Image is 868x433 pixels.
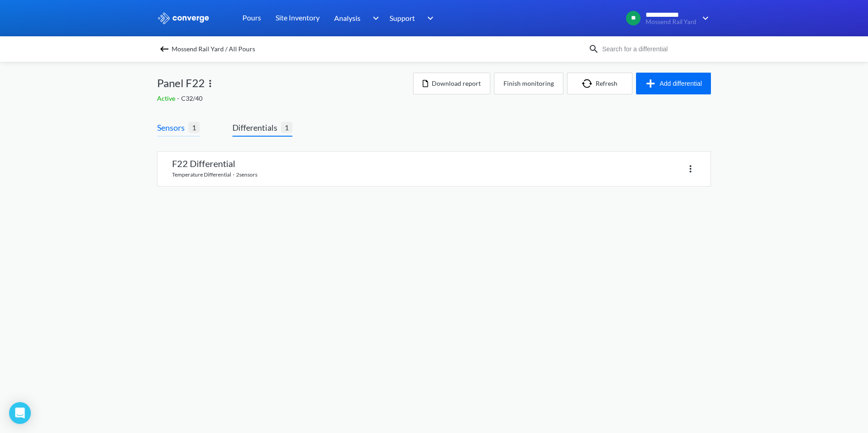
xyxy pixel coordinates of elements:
div: Open Intercom Messenger [9,402,31,424]
span: - [177,94,181,102]
span: Mossend Rail Yard [646,19,696,25]
img: icon-plus.svg [645,78,660,89]
span: Analysis [334,12,360,24]
span: Support [390,12,415,24]
input: Search for a differential [599,44,709,54]
img: more.svg [205,78,216,89]
img: downArrow.svg [696,13,711,24]
button: Download report [413,73,490,94]
div: C32/40 [157,93,413,103]
button: Refresh [567,73,632,94]
img: icon-file.svg [423,80,428,87]
span: Sensors [157,121,188,134]
span: 1 [281,122,292,133]
img: downArrow.svg [367,13,381,24]
span: Active [157,94,177,102]
img: backspace.svg [159,44,170,54]
button: Finish monitoring [494,73,563,94]
span: Mossend Rail Yard / All Pours [172,43,255,55]
span: 1 [188,122,200,133]
img: icon-search.svg [588,44,599,54]
img: more.svg [685,163,696,174]
img: icon-refresh.svg [582,79,596,88]
button: Add differential [636,73,711,94]
span: Differentials [232,121,281,134]
img: downArrow.svg [421,13,436,24]
span: Panel F22 [157,74,205,92]
img: logo_ewhite.svg [157,12,210,24]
